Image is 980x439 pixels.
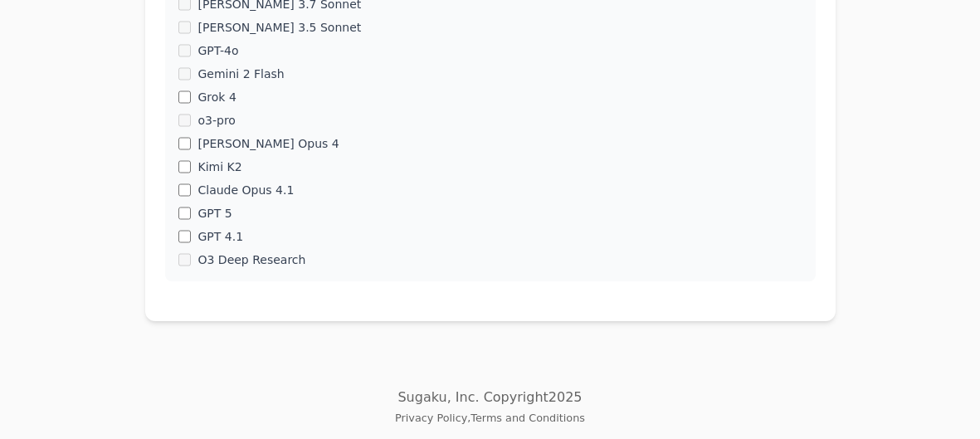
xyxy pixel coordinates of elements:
[549,389,583,405] span: 2025
[197,19,361,36] label: [PERSON_NAME] 3.5 Sonnet
[197,228,243,245] label: GPT 4.1
[197,182,294,198] label: Claude Opus 4.1
[470,412,585,424] a: Terms and Conditions
[197,42,238,59] label: GPT-4o
[395,412,585,424] small: ,
[197,89,236,105] label: Grok 4
[197,251,305,268] label: O3 Deep Research
[197,66,284,82] label: Gemini 2 Flash
[197,112,235,129] label: o3-pro
[197,135,339,152] label: [PERSON_NAME] Opus 4
[395,412,467,424] a: Privacy Policy
[197,205,232,222] label: GPT 5
[197,159,241,175] label: Kimi K2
